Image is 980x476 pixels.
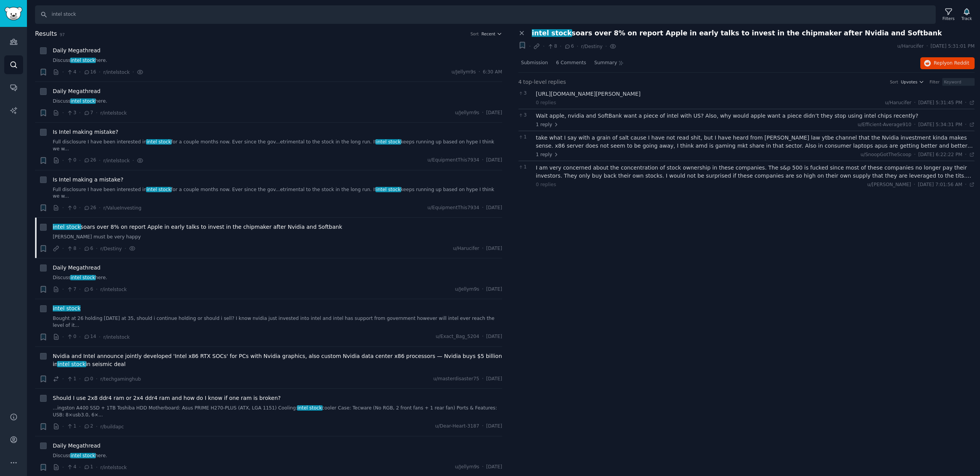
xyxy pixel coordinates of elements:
span: u/Efficient-Average910 [858,122,911,127]
span: 0 [84,376,93,383]
span: u/Harucifer [897,43,923,50]
button: Recent [481,31,502,37]
span: 6 [84,286,93,293]
div: take what I say with a grain of salt cause I have not read shit, but I have heard from [PERSON_NA... [536,134,975,150]
span: · [96,375,97,383]
span: 0 [67,205,76,211]
span: [DATE] [486,110,502,117]
span: · [965,100,967,107]
span: intel stock [531,29,572,37]
a: Bought at 26 holding [DATE] at 35, should i continue holding or should i sell? I know nvidia just... [53,315,502,329]
span: · [96,463,97,471]
div: Wait apple, nvidia and SoftBank want a piece of intel with US? Also, why would apple want a piece... [536,112,975,120]
span: · [79,333,80,341]
span: r/intelstock [103,335,130,340]
span: · [132,68,134,76]
span: [DATE] [486,333,502,340]
span: 26 [84,205,96,211]
span: r/buildapc [100,424,124,429]
span: · [482,110,484,117]
span: · [79,156,80,165]
span: Daily Megathread [53,264,101,272]
span: intel stock [146,187,172,192]
span: replies [548,78,566,86]
span: · [926,43,928,50]
span: Results [35,29,57,39]
span: · [914,151,916,158]
span: top-level [523,78,546,86]
a: Is Intel making mistake? [53,128,118,136]
span: · [99,204,101,212]
div: Filters [943,16,955,21]
span: u/Harucifer [453,245,479,252]
span: [DATE] [486,245,502,252]
div: Sort [890,79,898,85]
span: Daily Megathread [53,47,101,55]
button: Upvotes [901,79,924,85]
span: u/SnoopGotTheScoop [861,152,911,157]
a: ...ingston A400 SSD + 1TB Toshiba HDD Motherboard: Asus PRIME H270-PLUS (ATX, LGA 1151) Cooling:i... [53,405,502,418]
span: · [62,333,64,341]
span: · [482,376,484,383]
span: 0 [67,333,76,340]
div: Track [962,16,972,21]
span: intel stock [70,98,96,104]
span: [DATE] [486,376,502,383]
span: · [543,42,544,50]
span: · [482,157,484,164]
span: u/masterdisaster75 [433,376,479,383]
a: Daily Megathread [53,87,101,95]
span: · [79,109,80,117]
span: [DATE] 6:22:22 PM [918,151,962,158]
span: · [79,463,80,471]
a: Is Intel making a mistake? [53,176,123,184]
span: · [482,333,484,340]
span: 3 [518,112,532,119]
span: · [62,463,64,471]
span: 0 [67,157,76,164]
span: u/Exact_Bag_5204 [436,333,479,340]
span: 3 [67,110,76,117]
a: Daily Megathread [53,442,101,450]
span: soars over 8% on report Apple in early talks to invest in the chipmaker after Nvidia and Softbank [53,223,342,231]
span: intel stock [375,187,401,192]
span: r/ValueInvesting [103,205,141,211]
span: · [79,375,80,383]
span: · [79,68,80,76]
span: · [62,156,64,165]
span: 6 Comments [556,60,586,67]
span: · [124,245,126,253]
div: [URL][DOMAIN_NAME][PERSON_NAME] [536,90,975,98]
span: r/intelstock [100,287,127,292]
span: 6 [84,245,93,252]
span: intel stock [70,453,96,458]
span: · [79,245,80,253]
span: on Reddit [947,60,969,66]
span: soars over 8% on report Apple in early talks to invest in the chipmaker after Nvidia and Softbank [532,29,942,37]
span: · [482,245,484,252]
span: · [965,181,967,188]
span: r/intelstock [103,70,130,75]
span: u/Harucifer [885,100,911,105]
span: [DATE] [486,205,502,211]
span: Reply [934,60,969,67]
span: · [62,375,64,383]
span: · [99,333,101,341]
span: 1 [67,423,76,430]
span: r/Destiny [100,246,122,251]
span: u/EquipmentThis7934 [427,157,479,164]
span: · [99,68,101,76]
div: Sort [471,31,479,37]
span: 1 [518,164,532,171]
span: r/intelstock [100,465,127,470]
span: · [529,42,531,50]
img: GummySearch logo [5,7,22,20]
span: · [605,42,607,50]
span: · [79,204,80,212]
span: · [62,204,64,212]
span: · [914,100,916,107]
span: u/Jellym9s [455,110,479,117]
